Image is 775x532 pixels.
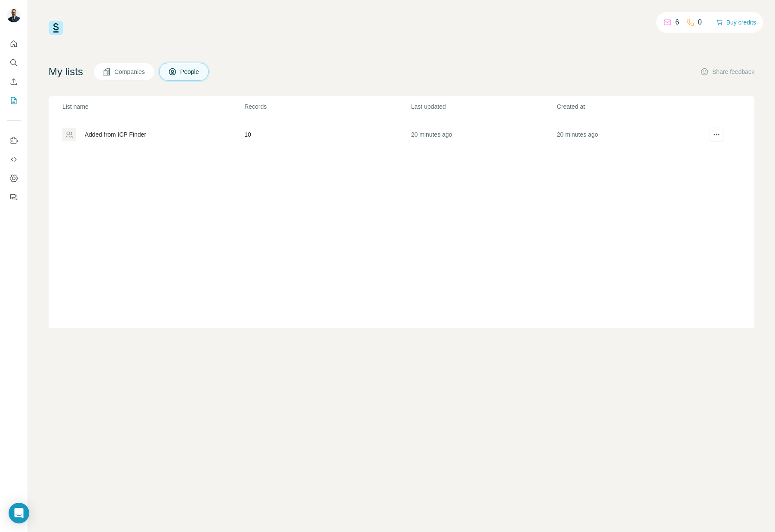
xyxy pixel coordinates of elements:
p: List name [62,102,243,111]
button: Enrich CSV [7,74,21,89]
h4: My lists [49,65,83,79]
img: Avatar [7,9,21,22]
button: Quick start [7,36,21,52]
button: Use Surfe on LinkedIn [7,133,21,148]
button: Use Surfe API [7,152,21,167]
span: Companies [114,67,146,76]
button: actions [710,128,723,141]
p: Last updated [411,102,556,111]
td: 20 minutes ago [557,117,702,152]
td: 20 minutes ago [411,117,557,152]
div: Open Intercom Messenger [9,503,29,523]
button: Buy credits [716,16,756,28]
button: Share feedback [700,67,754,76]
p: Records [244,102,410,111]
img: Surfe Logo [49,21,63,35]
button: My lists [7,93,21,108]
button: Dashboard [7,171,21,186]
button: Feedback [7,190,21,205]
p: 0 [698,17,702,28]
td: 10 [244,117,411,152]
p: Created at [557,102,702,111]
button: Search [7,55,21,70]
div: Added from ICP Finder [85,130,146,139]
span: People [180,67,200,76]
p: 6 [675,17,679,28]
